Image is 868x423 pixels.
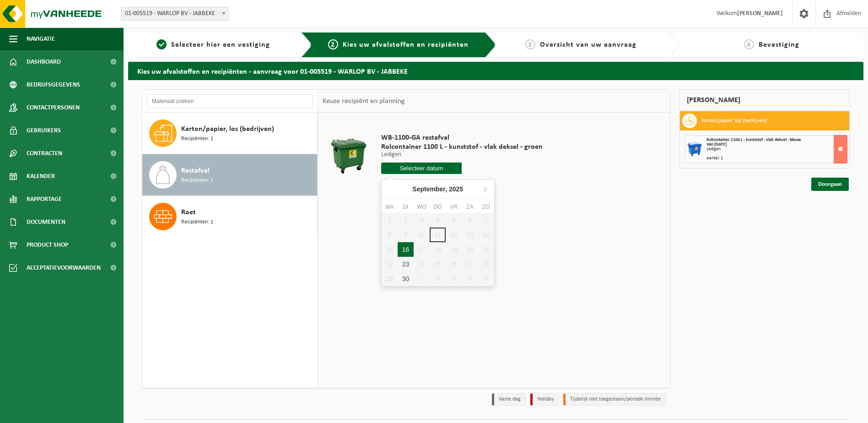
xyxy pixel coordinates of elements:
[449,186,463,192] i: 2025
[744,39,754,49] span: 4
[27,233,68,256] span: Product Shop
[156,39,167,49] span: 1
[328,39,338,49] span: 2
[142,154,318,196] button: Restafval Recipiënten: 1
[181,176,213,185] span: Recipiënten: 1
[27,27,55,50] span: Navigatie
[706,142,727,147] strong: Van [DATE]
[430,202,446,211] div: do
[398,271,414,286] div: 30
[27,211,65,233] span: Documenten
[343,41,469,49] span: Kies uw afvalstoffen en recipiënten
[398,202,414,211] div: di
[181,135,213,143] span: Recipiënten: 1
[446,202,462,211] div: vr
[462,202,478,211] div: za
[563,393,666,406] li: Tijdelijk niet toegestaan/période limitée
[398,242,414,257] div: 16
[142,113,318,154] button: Karton/papier, los (bedrijven) Recipiënten: 1
[381,142,543,152] span: Rolcontainer 1100 L - kunststof - vlak deksel - groen
[142,196,318,237] button: Roet Recipiënten: 1
[121,7,228,20] span: 01-005519 - WARLOP BV - JABBEKE
[27,50,61,73] span: Dashboard
[27,142,62,165] span: Contracten
[318,90,410,113] div: Keuze recipiënt en planning
[27,96,80,119] span: Contactpersonen
[525,39,535,49] span: 3
[409,182,467,196] div: September,
[133,39,294,50] a: 1Selecteer hier een vestiging
[381,163,462,174] input: Selecteer datum
[530,393,559,406] li: Holiday
[181,207,196,218] span: Roet
[128,62,863,80] h2: Kies uw afvalstoffen en recipiënten - aanvraag voor 01-005519 - WARLOP BV - JABBEKE
[414,202,430,211] div: wo
[147,94,313,108] input: Materiaal zoeken
[382,202,398,211] div: ma
[706,156,847,161] div: Aantal: 1
[492,393,526,406] li: Vaste dag
[737,10,783,17] strong: [PERSON_NAME]
[381,152,543,158] p: Ledigen
[398,257,414,271] div: 23
[121,7,229,21] span: 01-005519 - WARLOP BV - JABBEKE
[27,256,101,279] span: Acceptatievoorwaarden
[171,41,270,49] span: Selecteer hier een vestiging
[811,178,849,191] a: Doorgaan
[679,89,850,111] div: [PERSON_NAME]
[706,147,847,152] div: Ledigen
[759,41,799,49] span: Bevestiging
[27,165,55,188] span: Kalender
[181,218,213,227] span: Recipiënten: 1
[540,41,636,49] span: Overzicht van uw aanvraag
[181,124,274,135] span: Karton/papier, los (bedrijven)
[701,114,767,128] h3: Karton/papier, los (bedrijven)
[27,119,61,142] span: Gebruikers
[27,73,80,96] span: Bedrijfsgegevens
[27,188,62,211] span: Rapportage
[381,133,543,142] span: WB-1100-GA restafval
[706,137,801,142] span: Rolcontainer 1100 L - kunststof - vlak deksel - blauw
[478,202,494,211] div: zo
[181,165,210,176] span: Restafval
